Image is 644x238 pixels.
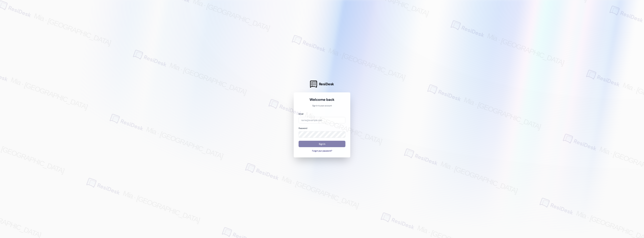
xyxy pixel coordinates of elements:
h1: Welcome back [299,97,345,102]
button: Sign In [299,141,345,147]
label: Email [299,113,303,115]
p: Sign in to your account [299,104,345,107]
img: ResiDesk Logo [310,81,317,88]
button: Forgot your password? [299,150,345,153]
label: Password [299,127,307,130]
span: ResiDesk [319,82,334,86]
input: name@example.com [299,117,345,124]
